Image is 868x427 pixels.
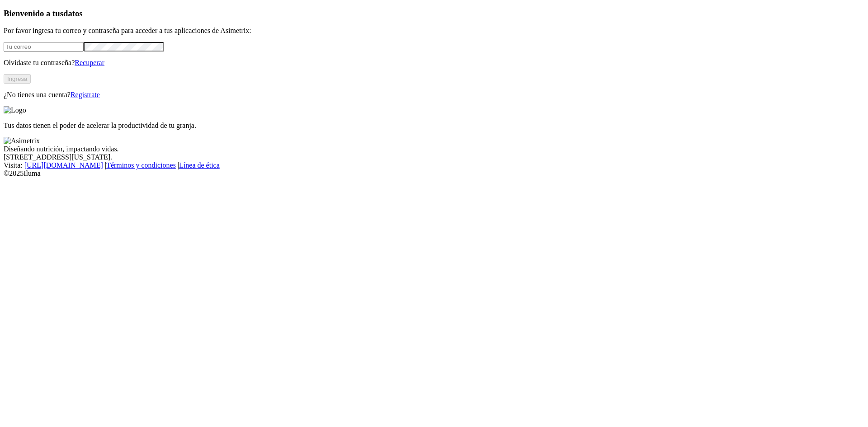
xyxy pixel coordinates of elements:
[4,169,864,178] div: © 2025 Iluma
[4,9,864,19] h3: Bienvenido a tus
[4,161,864,169] div: Visita : | |
[4,106,26,114] img: Logo
[4,137,40,145] img: Asimetrix
[71,91,100,99] a: Regístrate
[4,122,864,130] p: Tus datos tienen el poder de acelerar la productividad de tu granja.
[4,59,864,67] p: Olvidaste tu contraseña?
[106,161,176,169] a: Términos y condiciones
[179,161,220,169] a: Línea de ética
[4,145,864,153] div: Diseñando nutrición, impactando vidas.
[75,59,104,66] a: Recuperar
[4,91,864,99] p: ¿No tienes una cuenta?
[4,27,864,35] p: Por favor ingresa tu correo y contraseña para acceder a tus aplicaciones de Asimetrix:
[24,161,103,169] a: [URL][DOMAIN_NAME]
[63,9,83,18] span: datos
[4,42,84,52] input: Tu correo
[4,74,31,84] button: Ingresa
[4,153,864,161] div: [STREET_ADDRESS][US_STATE].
